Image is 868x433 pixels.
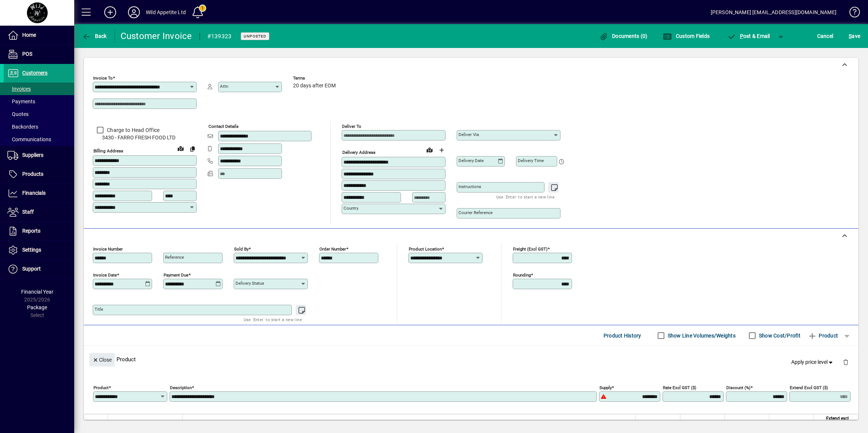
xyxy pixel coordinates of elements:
button: Delete [837,353,855,371]
span: Payments [7,98,35,104]
span: 20 days after EOM [293,83,336,89]
a: View on map [175,142,187,154]
a: View on map [424,144,435,156]
mat-label: Product [93,385,109,390]
span: Settings [22,247,41,253]
span: 3430 - FARRO FRESH FOOD LTD [93,134,197,142]
span: Rate excl GST ($) [686,419,720,427]
span: Product [808,330,838,342]
span: Support [22,266,41,272]
mat-label: Delivery date [458,158,484,163]
span: Suppliers [22,152,43,158]
a: Settings [4,241,74,259]
span: Supply [662,419,675,427]
span: Package [27,304,47,310]
mat-label: Reference [165,255,184,260]
mat-label: Deliver via [458,132,479,137]
span: S [849,33,852,39]
span: Cancel [817,30,834,42]
app-page-header-button: Close [88,356,116,363]
span: Back [82,33,107,39]
span: Home [22,32,36,38]
span: Reports [22,228,40,234]
mat-label: Freight (excl GST) [513,246,548,252]
span: Financial Year [21,289,53,295]
button: Profile [122,6,146,19]
mat-label: Rate excl GST ($) [663,385,696,390]
a: Financials [4,184,74,203]
span: Product History [604,330,641,342]
span: Extend excl GST ($) [818,414,849,431]
mat-label: Invoice date [93,272,117,278]
div: Customer Invoice [121,30,192,42]
span: Products [22,171,43,177]
span: Communications [7,136,51,142]
mat-label: Instructions [458,184,481,189]
button: Save [847,29,862,43]
span: ost & Email [727,33,770,39]
button: Product [804,329,842,342]
a: Staff [4,203,74,222]
mat-label: Country [343,206,358,211]
mat-label: Invoice number [93,246,123,252]
mat-label: Extend excl GST ($) [790,385,828,390]
span: Description [187,419,210,427]
div: Product [84,346,858,373]
span: GST ($) [794,419,809,427]
mat-label: Description [170,385,192,390]
span: Customers [22,70,47,76]
a: POS [4,45,74,64]
mat-label: Product location [409,246,442,252]
span: Unposted [244,34,266,39]
a: Communications [4,133,74,146]
span: POS [22,51,32,57]
a: Invoices [4,83,74,95]
span: Staff [22,209,34,215]
mat-label: Attn [220,84,228,89]
mat-label: Rounding [513,272,531,278]
button: Close [89,353,115,366]
span: Invoices [7,86,31,92]
div: [PERSON_NAME] [EMAIL_ADDRESS][DOMAIN_NAME] [711,6,836,18]
span: P [740,33,743,39]
span: Custom Fields [663,33,710,39]
span: Quotes [7,111,29,117]
button: Back [80,29,109,43]
button: Choose address [435,144,447,156]
a: Suppliers [4,146,74,165]
mat-hint: Use 'Enter' to start a new line [496,193,555,201]
span: Discount (%) [739,419,765,427]
mat-label: Deliver To [342,124,361,129]
button: Apply price level [788,356,837,369]
button: Product History [601,329,644,342]
label: Show Line Volumes/Weights [666,332,736,339]
button: Add [98,6,122,19]
span: Close [92,354,112,366]
app-page-header-button: Delete [837,359,855,365]
span: Documents (0) [599,33,648,39]
a: Products [4,165,74,184]
button: Cancel [815,29,835,43]
button: Custom Fields [661,29,711,43]
a: Backorders [4,120,74,133]
div: #139323 [207,30,232,42]
mat-label: Invoice To [93,75,113,81]
mat-label: Courier Reference [458,210,493,215]
a: Quotes [4,108,74,120]
div: Wild Appetite Ltd [146,6,186,18]
span: Terms [293,76,338,81]
mat-label: Payment due [164,272,188,278]
mat-label: Delivery status [236,281,264,286]
mat-hint: Use 'Enter' to start a new line [244,315,302,324]
mat-label: Supply [599,385,612,390]
span: ave [849,30,860,42]
button: Documents (0) [598,29,650,43]
mat-label: Title [95,307,103,312]
mat-label: Sold by [234,246,249,252]
a: Knowledge Base [844,1,859,26]
app-page-header-button: Back [74,29,115,43]
mat-label: Discount (%) [726,385,750,390]
span: Financials [22,190,46,196]
span: Item [112,419,121,427]
mat-label: Delivery time [518,158,544,163]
